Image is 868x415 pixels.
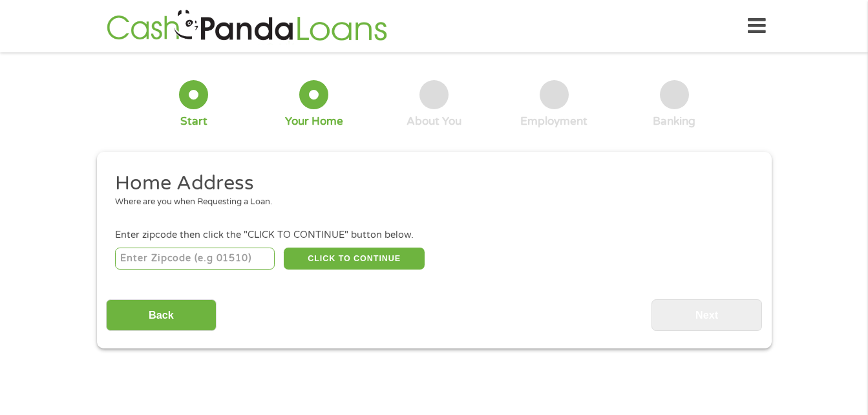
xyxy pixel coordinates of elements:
[520,114,587,129] div: Employment
[115,248,275,270] input: Enter Zipcode (e.g 01510)
[106,299,217,331] input: Back
[103,8,391,45] img: GetLoanNow Logo
[115,196,743,209] div: Where are you when Requesting a Loan.
[653,114,695,129] div: Banking
[180,114,207,129] div: Start
[115,228,752,242] div: Enter zipcode then click the "CLICK TO CONTINUE" button below.
[115,171,743,197] h2: Home Address
[407,114,461,129] div: About You
[284,248,425,270] button: CLICK TO CONTINUE
[285,114,343,129] div: Your Home
[651,299,762,331] input: Next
